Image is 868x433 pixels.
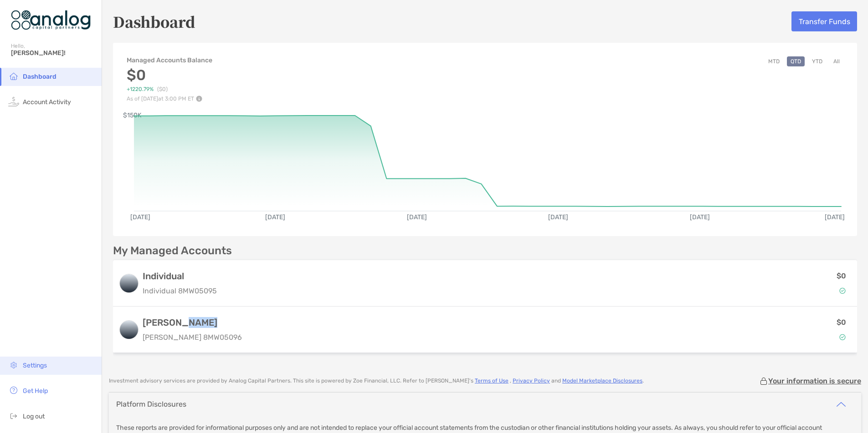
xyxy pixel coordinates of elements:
[116,400,186,408] div: Platform Disclosures
[113,245,232,257] p: My Managed Accounts
[23,387,48,395] span: Get Help
[157,86,168,93] span: ( $0 )
[143,271,217,282] h3: Individual
[11,4,91,36] img: Zoe Logo
[475,378,508,384] a: Terms of Use
[127,56,213,64] h4: Managed Accounts Balance
[120,274,138,292] img: logo account
[23,413,45,420] span: Log out
[513,378,550,384] a: Privacy Policy
[765,56,783,66] button: MTD
[196,96,202,102] img: Performance Info
[265,213,285,221] text: [DATE]
[143,332,242,343] p: [PERSON_NAME] 8MW05096
[548,213,568,221] text: [DATE]
[839,287,846,294] img: Account Status icon
[8,385,19,396] img: get-help icon
[143,285,217,297] p: Individual 8MW05095
[839,334,846,340] img: Account Status icon
[562,378,642,384] a: Model Marketplace Disclosures
[123,111,142,119] text: $150K
[836,399,847,410] img: icon arrow
[8,96,19,107] img: activity icon
[825,213,845,221] text: [DATE]
[23,73,56,81] span: Dashboard
[109,378,644,384] p: Investment advisory services are provided by Analog Capital Partners . This site is powered by Zo...
[113,11,195,32] h5: Dashboard
[143,317,242,328] h3: [PERSON_NAME]
[787,56,805,66] button: QTD
[23,362,47,369] span: Settings
[690,213,710,221] text: [DATE]
[8,359,19,370] img: settings icon
[23,98,71,106] span: Account Activity
[8,70,19,81] img: household icon
[830,56,843,66] button: All
[8,410,19,421] img: logout icon
[768,377,861,385] p: Your information is secure
[120,321,138,339] img: logo account
[11,49,96,57] span: [PERSON_NAME]!
[791,11,857,31] button: Transfer Funds
[127,86,154,93] span: +1220.79%
[407,213,427,221] text: [DATE]
[837,270,846,282] p: $0
[127,66,213,84] h3: $0
[808,56,826,66] button: YTD
[127,96,213,102] p: As of [DATE] at 3:00 PM ET
[130,213,150,221] text: [DATE]
[837,317,846,328] p: $0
